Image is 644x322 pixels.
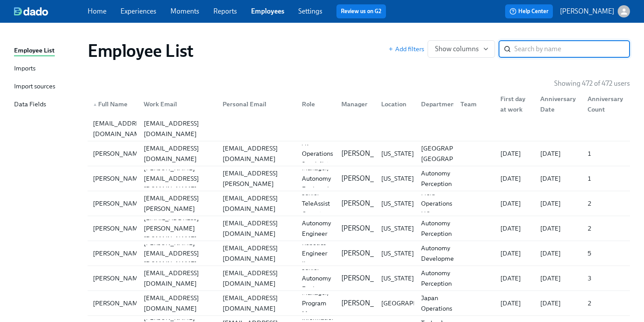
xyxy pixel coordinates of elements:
[88,266,630,291] a: [PERSON_NAME][EMAIL_ADDRESS][DOMAIN_NAME][EMAIL_ADDRESS][DOMAIN_NAME]Senior Autonomy Engineer[PER...
[378,173,418,184] div: [US_STATE]
[88,291,630,315] div: [PERSON_NAME][EMAIL_ADDRESS][DOMAIN_NAME][EMAIL_ADDRESS][DOMAIN_NAME]Manager, Program Management[...
[89,148,148,159] div: [PERSON_NAME]
[14,63,81,74] a: Imports
[341,174,396,183] p: [PERSON_NAME]
[584,198,628,209] div: 2
[338,99,374,109] div: Manager
[219,268,295,289] div: [EMAIL_ADDRESS][DOMAIN_NAME]
[418,293,456,314] div: Japan Operations
[140,293,216,314] div: [EMAIL_ADDRESS][DOMAIN_NAME]
[216,95,295,113] div: Personal Email
[140,268,216,289] div: [EMAIL_ADDRESS][DOMAIN_NAME]
[298,262,335,294] div: Senior Autonomy Engineer
[537,248,581,259] div: [DATE]
[89,99,137,109] div: Full Name
[584,94,628,115] div: Anniversary Count
[213,7,237,15] a: Reports
[219,218,295,239] div: [EMAIL_ADDRESS][DOMAIN_NAME]
[497,223,533,234] div: [DATE]
[378,298,449,308] div: [GEOGRAPHIC_DATA]
[88,216,630,241] div: [PERSON_NAME][EMAIL_ADDRESS][PERSON_NAME][DOMAIN_NAME][EMAIL_ADDRESS][DOMAIN_NAME]Senior Autonomy...
[89,198,148,209] div: [PERSON_NAME]
[510,7,548,16] span: Help Center
[14,45,55,56] div: Employee List
[418,99,461,109] div: Department
[537,198,581,209] div: [DATE]
[584,298,628,308] div: 2
[418,168,455,189] div: Autonomy Perception
[89,273,148,283] div: [PERSON_NAME]
[298,188,335,219] div: Senior TeleAssist Operator
[219,293,295,314] div: [EMAIL_ADDRESS][DOMAIN_NAME]
[88,241,630,266] a: [PERSON_NAME][PERSON_NAME][EMAIL_ADDRESS][DOMAIN_NAME][EMAIL_ADDRESS][DOMAIN_NAME]Robotics Engine...
[14,99,46,110] div: Data Fields
[88,191,630,216] a: [PERSON_NAME][PERSON_NAME][EMAIL_ADDRESS][PERSON_NAME][DOMAIN_NAME][EMAIL_ADDRESS][DOMAIN_NAME]Se...
[414,95,454,113] div: Department
[537,94,581,115] div: Anniversary Date
[418,218,455,239] div: Autonomy Perception
[457,99,493,109] div: Team
[497,198,533,209] div: [DATE]
[341,298,396,308] p: [PERSON_NAME]
[298,238,335,269] div: Robotics Engineer II
[533,95,581,113] div: Anniversary Date
[334,95,374,113] div: Manager
[505,4,553,18] button: Help Center
[14,81,55,92] div: Import sources
[14,7,48,16] img: dado
[14,81,81,92] a: Import sources
[298,7,322,15] a: Settings
[584,148,628,159] div: 1
[374,95,414,113] div: Location
[88,266,630,290] div: [PERSON_NAME][EMAIL_ADDRESS][DOMAIN_NAME][EMAIL_ADDRESS][DOMAIN_NAME]Senior Autonomy Engineer[PER...
[497,298,533,308] div: [DATE]
[120,7,156,15] a: Experiences
[418,188,456,219] div: Field Operations HQ
[497,248,533,259] div: [DATE]
[89,298,148,308] div: [PERSON_NAME]
[88,166,630,191] a: [PERSON_NAME][PERSON_NAME][EMAIL_ADDRESS][DOMAIN_NAME][PERSON_NAME][EMAIL_ADDRESS][PERSON_NAME][D...
[497,148,533,159] div: [DATE]
[89,118,152,139] div: [EMAIL_ADDRESS][DOMAIN_NAME]
[336,4,386,18] button: Review us on G2
[14,63,35,74] div: Imports
[378,248,418,259] div: [US_STATE]
[89,248,148,259] div: [PERSON_NAME]
[14,99,81,110] a: Data Fields
[584,248,628,259] div: 5
[418,243,463,264] div: Autonomy Development
[140,163,216,194] div: [PERSON_NAME][EMAIL_ADDRESS][DOMAIN_NAME]
[298,138,336,169] div: AV Operations Specialist
[137,95,216,113] div: Work Email
[219,193,295,214] div: [EMAIL_ADDRESS][DOMAIN_NAME]
[89,173,148,184] div: [PERSON_NAME]
[537,173,581,184] div: [DATE]
[219,99,295,109] div: Personal Email
[388,45,424,53] button: Add filters
[170,7,199,15] a: Moments
[88,141,630,166] div: [PERSON_NAME][EMAIL_ADDRESS][DOMAIN_NAME][EMAIL_ADDRESS][DOMAIN_NAME]AV Operations Specialist[PER...
[298,207,335,249] div: Senior Autonomy Engineer II
[298,163,340,194] div: Manager, Autonomy Engineering
[140,182,216,224] div: [PERSON_NAME][EMAIL_ADDRESS][PERSON_NAME][DOMAIN_NAME]
[298,99,335,109] div: Role
[497,273,533,283] div: [DATE]
[453,95,493,113] div: Team
[219,157,295,199] div: [PERSON_NAME][EMAIL_ADDRESS][PERSON_NAME][DOMAIN_NAME]
[88,7,106,15] a: Home
[537,223,581,234] div: [DATE]
[89,95,137,113] div: ▲Full Name
[537,148,581,159] div: [DATE]
[14,7,88,16] a: dado
[435,45,488,53] span: Show columns
[88,116,630,141] a: [EMAIL_ADDRESS][DOMAIN_NAME][EMAIL_ADDRESS][DOMAIN_NAME]
[88,216,630,241] a: [PERSON_NAME][EMAIL_ADDRESS][PERSON_NAME][DOMAIN_NAME][EMAIL_ADDRESS][DOMAIN_NAME]Senior Autonomy...
[251,7,284,15] a: Employees
[14,45,81,56] a: Employee List
[580,95,628,113] div: Anniversary Count
[341,273,396,283] p: [PERSON_NAME]
[341,199,396,208] p: [PERSON_NAME]
[418,268,455,289] div: Autonomy Perception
